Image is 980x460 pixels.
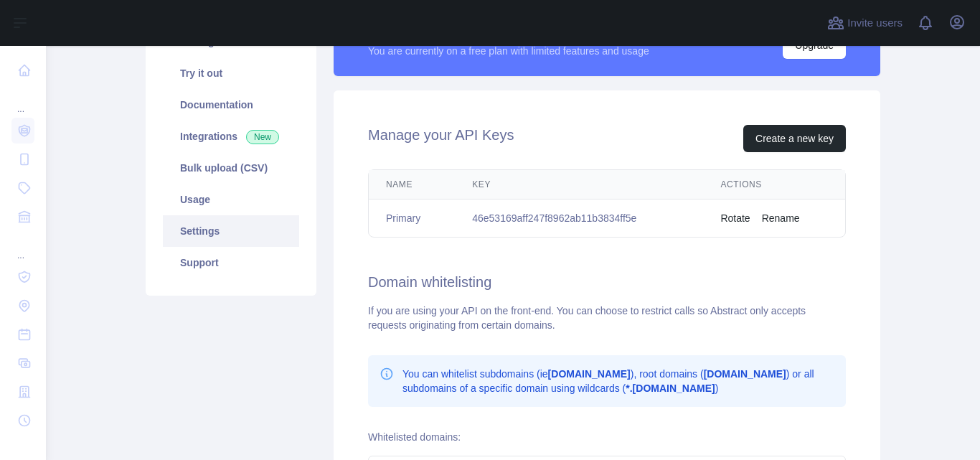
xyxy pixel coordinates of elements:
p: You can whitelist subdomains (ie ), root domains ( ) or all subdomains of a specific domain using... [402,367,834,395]
div: ... [11,233,34,261]
div: You are currently on a free plan with limited features and usage [368,44,649,58]
a: Try it out [163,57,299,89]
h2: Manage your API Keys [368,125,514,152]
th: Key [455,170,703,200]
button: Create a new key [743,125,846,152]
span: New [246,130,279,144]
a: Settings [163,215,299,247]
a: Bulk upload (CSV) [163,152,299,184]
b: [DOMAIN_NAME] [548,368,631,380]
span: Invite users [847,15,903,32]
td: Primary [369,200,455,238]
button: Invite users [824,11,905,34]
a: Support [163,247,299,278]
div: If you are using your API on the front-end. You can choose to restrict calls so Abstract only acc... [368,304,846,332]
th: Actions [703,170,845,200]
b: [DOMAIN_NAME] [704,368,786,380]
h2: Domain whitelisting [368,272,846,292]
label: Whitelisted domains: [368,431,461,443]
a: Documentation [163,89,299,121]
a: Usage [163,184,299,215]
a: Integrations New [163,121,299,152]
div: ... [11,86,34,115]
button: Rotate [720,211,750,225]
button: Rename [762,211,800,225]
td: 46e53169aff247f8962ab11b3834ff5e [455,200,703,238]
th: Name [369,170,455,200]
b: *.[DOMAIN_NAME] [626,382,715,394]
